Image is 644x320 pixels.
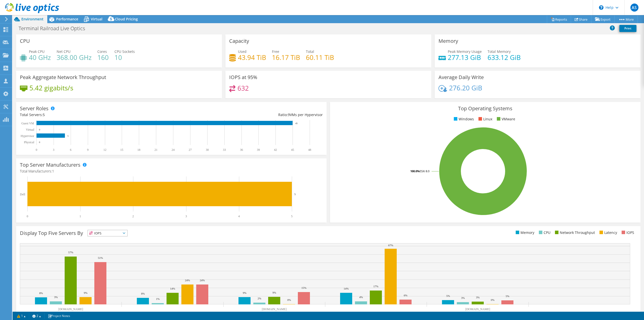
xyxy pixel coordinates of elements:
text: 0% [491,298,495,301]
text: 15% [301,286,306,289]
li: VMware [496,116,515,122]
span: Free [272,49,279,54]
div: Total Servers: [20,112,171,118]
text: 14% [344,287,349,290]
text: 8% [141,292,145,295]
h3: Top Server Manufacturers [20,162,80,168]
span: Cores [97,49,107,54]
li: IOPS [620,230,634,235]
text: 6 [70,148,71,152]
h4: 5.42 gigabits/s [29,85,73,91]
text: 1% [156,297,160,300]
a: Share [571,15,591,23]
a: Reports [547,15,571,23]
text: 3 [185,215,187,218]
a: Export [591,15,615,23]
a: More [614,15,638,23]
text: 39 [257,148,260,152]
li: Windows [453,116,474,122]
h3: Capacity [229,38,249,44]
h4: 10 [114,55,135,60]
h4: 632 [237,85,249,91]
text: 48 [308,148,311,152]
li: Memory [514,230,534,235]
a: Print [619,25,636,32]
span: CPU Sockets [114,49,135,54]
text: 5 [67,135,69,137]
text: 2% [258,297,261,300]
text: 5 [294,193,296,196]
span: Virtual [91,17,102,21]
svg: \n [599,5,603,10]
text: 17% [373,285,378,288]
text: 9 [87,148,89,152]
span: Performance [56,17,78,21]
span: Total [306,49,314,54]
text: 9% [243,291,247,294]
span: Peak CPU [29,49,45,54]
li: Latency [598,230,617,235]
text: 24% [200,279,205,282]
h4: Total Manufacturers: [20,168,323,174]
text: [DOMAIN_NAME] [58,307,83,311]
text: 0% [287,298,291,301]
a: Project Notes [44,313,74,319]
h3: Peak Aggregate Network Throughput [20,75,106,80]
h4: 60.11 TiB [306,55,334,60]
text: 21 [154,148,157,152]
span: 9 [288,112,290,117]
h3: CPU [20,38,30,44]
h4: 40 GHz [29,55,51,60]
text: 3% [461,296,465,299]
text: 3% [54,296,58,299]
text: 1 [79,215,81,218]
text: 3% [476,296,480,299]
text: 30 [206,148,209,152]
text: 8% [39,292,43,295]
text: 12 [103,148,106,152]
h4: 633.12 GiB [488,55,521,60]
text: Guest VM [21,122,34,125]
text: 18 [137,148,140,152]
text: 0 [39,128,40,131]
a: 1 [14,313,29,319]
span: 5 [43,112,45,117]
span: 1 [52,169,54,173]
text: [DOMAIN_NAME] [262,307,287,311]
h4: 277.13 GiB [448,55,482,60]
text: 24 [172,148,175,152]
text: 36 [240,148,243,152]
text: Dell [20,193,25,196]
h4: 368.00 GHz [57,55,92,60]
h3: Memory [438,38,458,44]
li: CPU [538,230,550,235]
span: Cloud Pricing [115,17,138,21]
h3: Average Daily Write [438,75,484,80]
span: Peak Memory Usage [448,49,482,54]
text: 57% [68,251,73,254]
h3: Top Operating Systems [334,106,637,111]
span: Used [238,49,247,54]
text: 3 [53,148,54,152]
tspan: 100.0% [410,169,420,173]
li: Network Throughput [554,230,595,235]
text: [DOMAIN_NAME] [465,307,490,311]
text: 0 [39,141,40,144]
text: 33 [223,148,226,152]
text: 14% [170,287,175,290]
a: 2 [29,313,45,319]
text: 0 [36,148,37,152]
text: 67% [388,244,393,247]
h1: Terminal Railroad Live Optics [16,26,93,31]
h3: Server Roles [20,106,49,111]
text: 2 [132,215,134,218]
h4: 16.17 TiB [272,55,300,60]
span: Total Memory [488,49,511,54]
text: 45 [295,122,298,125]
text: Physical [24,140,34,144]
h3: IOPS at 95% [229,75,257,80]
text: 5 [291,215,293,218]
text: 4 [238,215,240,218]
span: AS [630,4,638,12]
text: 0 [27,215,28,218]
